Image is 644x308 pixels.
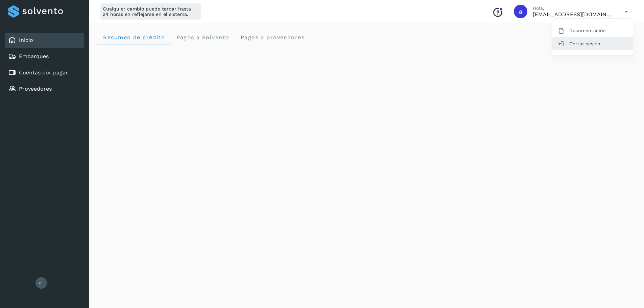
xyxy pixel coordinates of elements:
div: Cerrar sesión [552,37,633,50]
a: Inicio [19,37,33,43]
a: Embarques [19,53,49,60]
a: Proveedores [19,86,52,92]
div: Documentación [552,24,633,37]
div: Embarques [5,49,84,64]
a: Cuentas por pagar [19,69,68,76]
div: Inicio [5,33,84,48]
div: Proveedores [5,81,84,96]
div: Cuentas por pagar [5,65,84,80]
